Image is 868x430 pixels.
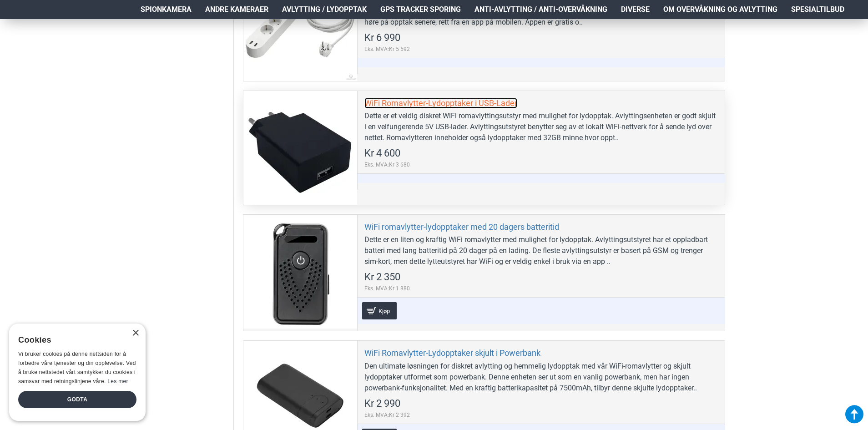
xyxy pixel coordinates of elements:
span: Anti-avlytting / Anti-overvåkning [474,4,607,15]
span: Avlytting / Lydopptak [282,4,367,15]
div: Close [132,330,139,337]
div: Godta [18,391,136,408]
span: Eks. MVA:Kr 1 880 [364,284,410,293]
span: Spesialtilbud [791,4,844,15]
span: GPS Tracker Sporing [380,4,461,15]
a: WiFi Romavlytter-Lydopptaker i USB-Lader [364,98,517,108]
a: Les mer, opens a new window [107,378,128,384]
div: Dette er en liten og kraftig WiFi romavlytter med mulighet for lydopptak. Avlyttingsutstyret har ... [364,234,718,267]
span: Kr 6 990 [364,33,400,43]
span: Kjøp [376,308,392,314]
a: WiFi Romavlytter-Lydopptaker skjult i Powerbank [364,348,540,358]
span: Andre kameraer [205,4,268,15]
span: Om overvåkning og avlytting [663,4,777,15]
a: WiFi romavlytter-lydopptaker med 20 dagers batteritid [364,222,559,232]
span: Kr 4 600 [364,148,400,158]
span: Diverse [621,4,650,15]
a: WiFi Romavlytter-Lydopptaker i USB-Lader WiFi Romavlytter-Lydopptaker i USB-Lader [243,91,357,205]
div: Dette er et veldig diskret WiFi romavlyttingsutstyr med mulighet for lydopptak. Avlyttingsenheten... [364,111,718,143]
span: Spionkamera [141,4,192,15]
div: Den ultimate løsningen for diskret avlytting og hemmelig lydopptak med vår WiFi-romavlytter og sk... [364,361,718,394]
span: Eks. MVA:Kr 2 392 [364,411,410,419]
span: Kr 2 350 [364,272,400,282]
span: Eks. MVA:Kr 5 592 [364,45,410,53]
span: Kr 2 990 [364,399,400,409]
span: Vi bruker cookies på denne nettsiden for å forbedre våre tjenester og din opplevelse. Ved å bruke... [18,351,136,384]
a: WiFi romavlytter-lydopptaker med 20 dagers batteritid WiFi romavlytter-lydopptaker med 20 dagers ... [243,215,357,329]
div: Cookies [18,330,131,350]
span: Eks. MVA:Kr 3 680 [364,161,410,169]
